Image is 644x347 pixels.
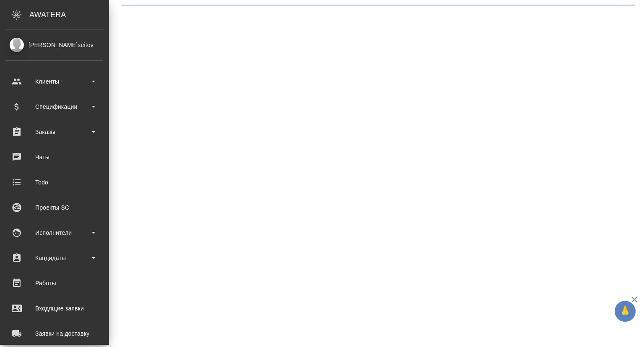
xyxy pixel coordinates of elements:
div: Todo [6,176,103,189]
a: Чаты [2,147,107,168]
div: Спецификации [6,100,103,113]
a: Заявки на доставку [2,323,107,344]
a: Работы [2,273,107,294]
div: Клиенты [6,75,103,88]
button: 🙏 [615,301,636,322]
div: Заявки на доставку [6,327,103,340]
a: Todo [2,172,107,193]
div: Заказы [6,126,103,138]
div: Проекты SC [6,201,103,214]
div: Исполнители [6,226,103,239]
div: [PERSON_NAME]seitov [6,40,103,50]
div: Кандидаты [6,252,103,264]
div: Работы [6,277,103,289]
a: Входящие заявки [2,298,107,319]
span: 🙏 [618,302,632,320]
div: Чаты [6,151,103,163]
a: Проекты SC [2,197,107,218]
div: AWATERA [29,6,109,23]
div: Входящие заявки [6,302,103,315]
